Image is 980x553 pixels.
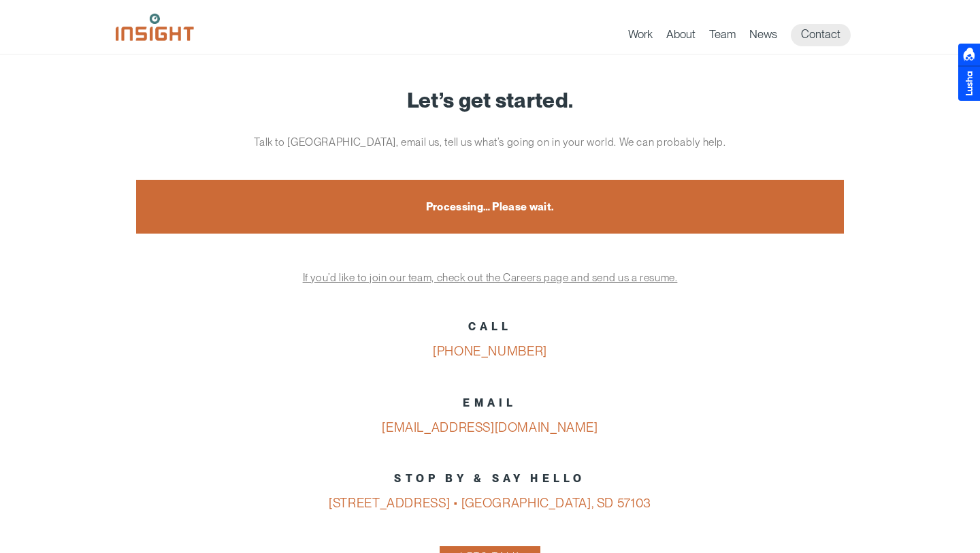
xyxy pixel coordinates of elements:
p: Talk to [GEOGRAPHIC_DATA], email us, tell us what’s going on in your world. We can probably help. [235,132,745,153]
a: About [666,27,696,46]
a: Team [709,27,736,46]
img: Insight Marketing Design [116,14,194,41]
strong: EMAIL [463,396,517,409]
a: Work [628,27,653,46]
a: [STREET_ADDRESS] • [GEOGRAPHIC_DATA], SD 57103 [329,495,651,511]
a: [PHONE_NUMBER] [433,343,547,359]
h1: Let’s get started. [136,89,844,112]
a: Contact [791,24,851,46]
nav: primary navigation menu [628,24,864,46]
div: Processing… Please wait. [157,200,823,213]
a: [EMAIL_ADDRESS][DOMAIN_NAME] [382,420,598,435]
a: News [749,27,777,46]
a: If you’d like to join our team, check out the Careers page and send us a resume. [303,271,678,284]
strong: CALL [468,320,512,333]
strong: STOP BY & SAY HELLO [394,472,585,485]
